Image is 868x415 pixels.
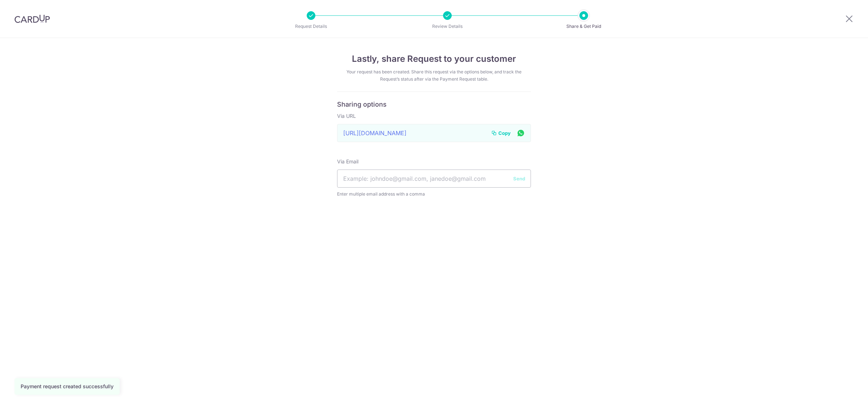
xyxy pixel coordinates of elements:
h4: Lastly, share Request to your customer [337,52,531,65]
div: Payment request created successfully [21,383,114,390]
p: Request Details [284,23,338,30]
div: Your request has been created. Share this request via the options below, and track the Request’s ... [337,68,531,83]
iframe: Opens a widget where you can find more information [822,393,861,411]
input: Example: johndoe@gmail.com, janedoe@gmail.com [337,170,531,188]
button: Send [513,175,525,182]
span: Enter multiple email address with a comma [337,191,531,198]
span: Copy [498,129,511,137]
p: Share & Get Paid [557,23,610,30]
label: Via URL [337,112,356,120]
p: Review Details [421,23,474,30]
button: Copy [491,129,511,137]
h6: Sharing options [337,100,531,109]
img: CardUp [14,14,50,23]
label: Via Email [337,158,358,165]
